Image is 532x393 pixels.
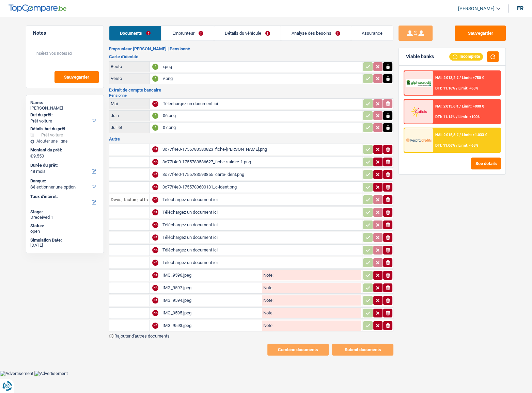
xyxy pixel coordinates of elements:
[214,26,281,40] a: Détails du véhicule
[406,105,431,118] img: Cofidis
[267,344,329,356] button: Combine documents
[30,178,98,184] label: Banque:
[162,157,361,167] div: 3c77f4e0-1755783586627_fiche-salaire-1.png
[30,100,99,105] div: Name:
[30,229,99,234] div: open
[458,143,478,148] span: Limit: <65%
[162,295,261,306] div: IMG_9594.jpeg
[459,104,461,109] span: /
[109,88,393,92] h3: Extrait de compte bancaire
[30,147,98,153] label: Montant du prêt:
[262,273,273,277] label: Note:
[162,321,261,331] div: IMG_9593.jpeg
[456,143,457,148] span: /
[459,76,461,80] span: /
[152,146,158,152] div: NA
[109,46,393,52] h2: Emprunteur [PERSON_NAME] | Pensionné
[162,122,361,133] div: 07.png
[162,111,361,121] div: 06.png
[111,113,148,118] div: Juin
[152,285,158,291] div: NA
[162,283,261,293] div: IMG_9597.jpeg
[30,105,99,111] div: [PERSON_NAME]
[162,144,361,154] div: 3c77f4e0-1755783580823_fiche-[PERSON_NAME].png
[162,308,261,318] div: IMG_9595.jpeg
[30,126,99,132] div: Détails but du prêt
[458,6,495,12] span: [PERSON_NAME]
[435,143,455,148] span: DTI: 11.06%
[152,76,158,82] div: A
[453,3,500,14] a: [PERSON_NAME]
[64,75,89,79] span: Sauvegarder
[152,184,158,190] div: NA
[262,311,273,315] label: Note:
[152,159,158,165] div: NA
[262,298,273,302] label: Note:
[406,79,431,87] img: AlphaCredit
[109,137,393,141] h3: Autre
[435,115,455,119] span: DTI: 11.14%
[152,113,158,119] div: A
[161,26,214,40] a: Emprunteur
[351,26,393,40] a: Assurance
[152,222,158,228] div: NA
[281,26,351,40] a: Analyse des besoins
[456,86,457,91] span: /
[458,115,480,119] span: Limit: <100%
[152,297,158,304] div: NA
[152,125,158,131] div: A
[30,163,98,168] label: Durée du prêt:
[30,153,33,159] span: €
[517,5,523,12] div: fr
[152,101,158,107] div: NA
[459,133,461,137] span: /
[152,234,158,241] div: NA
[30,215,99,220] div: Dreceived 1
[262,285,273,290] label: Note:
[435,133,458,137] span: NAI: 2 015,3 €
[152,310,158,316] div: NA
[455,26,506,41] button: Sauvegarder
[456,115,457,119] span: /
[435,86,455,91] span: DTI: 11.16%
[152,64,158,70] div: A
[30,194,98,199] label: Taux d'intérêt:
[162,270,261,280] div: IMG_9596.jpeg
[54,71,99,83] button: Sauvegarder
[152,247,158,253] div: NA
[109,54,393,59] h3: Carte d'identité
[406,54,434,60] div: Viable banks
[162,182,361,192] div: 3c77f4e0-1755783600131_c-ident.png
[262,323,273,328] label: Note:
[9,4,66,13] img: TopCompare Logo
[30,243,99,248] div: [DATE]
[30,238,99,243] div: Simulation Date:
[109,94,393,97] h2: Pensionné
[152,323,158,329] div: NA
[162,169,361,180] div: 3c77f4e0-1755783593855_carte-ident.png
[152,209,158,215] div: NA
[332,344,393,356] button: Submit documents
[152,272,158,278] div: NA
[30,139,99,144] div: Ajouter une ligne
[111,64,148,69] div: Recto
[162,62,361,72] div: r.png
[152,171,158,178] div: NA
[30,209,99,215] div: Stage:
[462,104,484,109] span: Limit: >800 €
[435,76,458,80] span: NAI: 2 013,2 €
[449,53,483,60] div: Incomplete
[109,334,170,338] button: Rajouter d'autres documents
[109,26,161,40] a: Documents
[458,86,478,91] span: Limit: <65%
[462,76,484,80] span: Limit: >750 €
[462,133,487,137] span: Limit: >1.033 €
[111,125,148,130] div: Juillet
[111,101,148,106] div: Mai
[152,197,158,203] div: NA
[30,223,99,229] div: Status:
[435,104,458,109] span: NAI: 2 013,6 €
[152,260,158,266] div: NA
[406,134,431,146] img: Record Credits
[471,158,501,169] button: See details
